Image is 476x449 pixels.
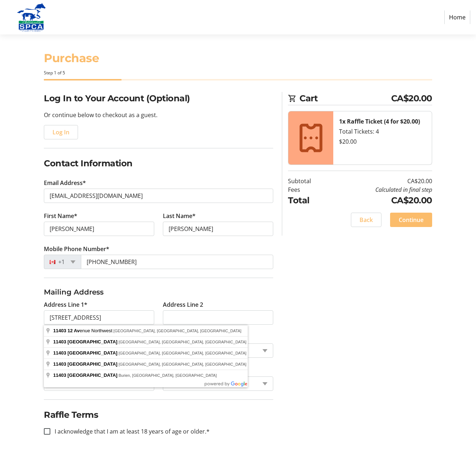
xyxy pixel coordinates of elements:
input: Address [44,310,154,325]
span: [GEOGRAPHIC_DATA] [68,350,118,356]
span: [GEOGRAPHIC_DATA] [68,339,118,344]
td: Total [288,194,329,207]
span: [GEOGRAPHIC_DATA] [68,372,118,378]
label: Last Name* [163,212,196,220]
div: Step 1 of 5 [44,70,432,76]
label: I acknowledge that I am at least 18 years of age or older.* [50,427,210,436]
td: CA$20.00 [330,194,432,207]
h2: Raffle Terms [44,408,273,421]
h1: Purchase [44,50,432,67]
span: Continue [399,216,424,224]
td: Subtotal [288,177,329,185]
span: CA$20.00 [391,92,432,105]
span: 11403 [53,328,66,333]
span: [GEOGRAPHIC_DATA], [GEOGRAPHIC_DATA], [GEOGRAPHIC_DATA] [114,329,242,333]
button: Continue [390,213,432,227]
span: 12 Av [68,328,80,333]
span: [GEOGRAPHIC_DATA], [GEOGRAPHIC_DATA], [GEOGRAPHIC_DATA] [119,351,247,355]
span: Burien, [GEOGRAPHIC_DATA], [GEOGRAPHIC_DATA] [119,373,217,378]
label: Address Line 1* [44,300,87,309]
div: Total Tickets: 4 [339,127,426,136]
label: Email Address* [44,179,86,187]
h3: Mailing Address [44,287,273,297]
img: Alberta SPCA's Logo [6,3,57,32]
span: Log In [52,128,69,136]
p: Or continue below to checkout as a guest. [44,111,273,119]
span: enue Northwest [53,328,114,333]
label: Mobile Phone Number* [44,245,109,253]
td: Fees [288,185,329,194]
button: Back [351,213,381,227]
span: [GEOGRAPHIC_DATA] [68,361,118,367]
h2: Log In to Your Account (Optional) [44,92,273,105]
span: 11403 [53,339,66,344]
a: Home [444,10,470,24]
span: [GEOGRAPHIC_DATA], [GEOGRAPHIC_DATA], [GEOGRAPHIC_DATA] [119,340,247,344]
label: First Name* [44,212,77,220]
h2: Contact Information [44,157,273,170]
span: Cart [299,92,391,105]
td: CA$20.00 [330,177,432,185]
strong: 1x Raffle Ticket (4 for $20.00) [339,117,420,125]
span: 11403 [53,372,66,378]
span: 11403 [53,350,66,356]
button: Log In [44,125,78,139]
label: Address Line 2 [163,300,203,309]
span: [GEOGRAPHIC_DATA], [GEOGRAPHIC_DATA], [GEOGRAPHIC_DATA] [119,362,247,366]
input: (506) 234-5678 [81,255,273,269]
td: Calculated in final step [330,185,432,194]
span: Back [360,216,373,224]
span: 11403 [53,361,66,367]
div: $20.00 [339,137,426,146]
